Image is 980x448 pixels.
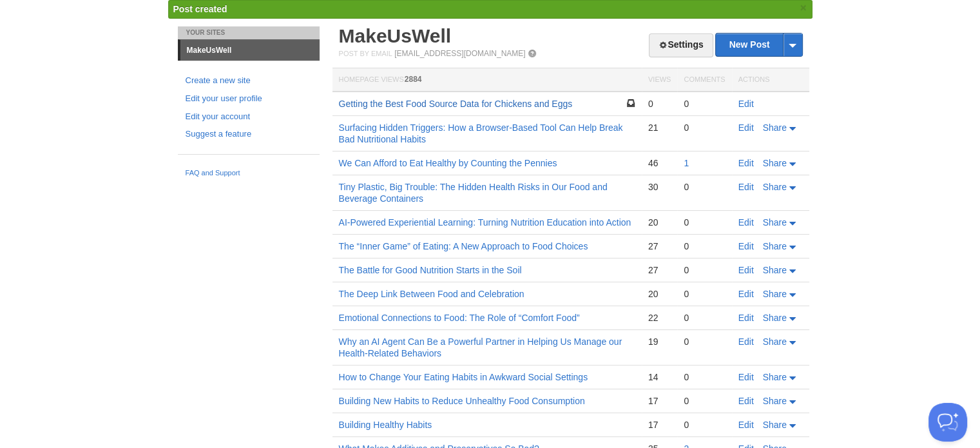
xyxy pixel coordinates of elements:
[339,25,452,46] a: MakeUsWell
[738,396,754,406] a: Edit
[738,265,754,275] a: Edit
[648,181,671,193] div: 30
[763,217,787,228] span: Share
[649,34,713,57] a: Settings
[339,313,580,323] a: Emotional Connections to Food: The Role of “Comfort Food”
[738,289,754,299] a: Edit
[186,74,312,88] a: Create a new site
[186,92,312,106] a: Edit your user profile
[763,182,787,192] span: Share
[648,157,671,169] div: 46
[648,312,671,324] div: 22
[684,336,725,347] div: 0
[738,313,754,323] a: Edit
[339,158,557,168] a: We Can Afford to Eat Healthy by Counting the Pennies
[648,98,671,110] div: 0
[186,168,312,179] a: FAQ and Support
[684,371,725,383] div: 0
[684,419,725,431] div: 0
[763,336,787,347] span: Share
[738,241,754,251] a: Edit
[763,313,787,323] span: Share
[738,372,754,382] a: Edit
[928,403,967,442] iframe: Help Scout Beacon - Open
[648,288,671,300] div: 20
[648,336,671,347] div: 19
[339,217,631,228] a: AI-Powered Experiential Learning: Turning Nutrition Education into Action
[684,181,725,193] div: 0
[763,265,787,275] span: Share
[339,241,588,251] a: The “Inner Game” of Eating: A New Approach to Food Choices
[763,241,787,251] span: Share
[684,312,725,324] div: 0
[642,68,677,92] th: Views
[738,420,754,430] a: Edit
[677,68,731,92] th: Comments
[339,99,573,109] a: Getting the Best Food Source Data for Chickens and Eggs
[738,217,754,228] a: Edit
[738,122,754,133] a: Edit
[339,265,522,275] a: The Battle for Good Nutrition Starts in the Soil
[339,420,432,430] a: Building Healthy Habits
[332,68,642,92] th: Homepage Views
[684,288,725,300] div: 0
[763,289,787,299] span: Share
[763,122,787,133] span: Share
[339,396,585,406] a: Building New Habits to Reduce Unhealthy Food Consumption
[339,372,588,382] a: How to Change Your Eating Habits in Awkward Social Settings
[684,122,725,133] div: 0
[763,372,787,382] span: Share
[173,4,227,14] span: Post created
[684,217,725,228] div: 0
[648,122,671,133] div: 21
[648,217,671,228] div: 20
[763,420,787,430] span: Share
[732,68,809,92] th: Actions
[339,289,524,299] a: The Deep Link Between Food and Celebration
[394,49,525,58] a: [EMAIL_ADDRESS][DOMAIN_NAME]
[648,395,671,407] div: 17
[180,40,320,61] a: MakeUsWell
[648,371,671,383] div: 14
[339,50,392,57] span: Post by Email
[339,336,622,358] a: Why an AI Agent Can Be a Powerful Partner in Helping Us Manage our Health-Related Behaviors
[763,158,787,168] span: Share
[339,122,623,144] a: Surfacing Hidden Triggers: How a Browser-Based Tool Can Help Break Bad Nutritional Habits
[684,264,725,276] div: 0
[684,395,725,407] div: 0
[738,158,754,168] a: Edit
[763,396,787,406] span: Share
[648,240,671,252] div: 27
[738,336,754,347] a: Edit
[684,158,689,168] a: 1
[738,182,754,192] a: Edit
[738,99,754,109] a: Edit
[186,128,312,141] a: Suggest a feature
[178,26,320,39] li: Your Sites
[716,34,802,56] a: New Post
[648,419,671,431] div: 17
[684,240,725,252] div: 0
[405,75,422,84] span: 2884
[339,182,608,204] a: Tiny Plastic, Big Trouble: The Hidden Health Risks in Our Food and Beverage Containers
[648,264,671,276] div: 27
[684,98,725,110] div: 0
[186,110,312,124] a: Edit your account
